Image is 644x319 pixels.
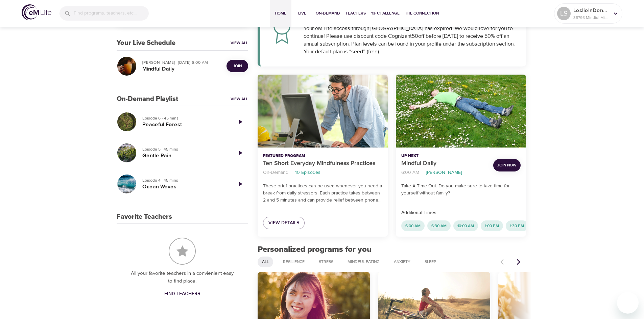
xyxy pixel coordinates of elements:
span: Teachers [345,10,366,17]
span: The Connection [405,10,439,17]
p: Additional Times [401,209,521,216]
p: Ten Short Everyday Mindfulness Practices [263,159,382,168]
div: Mindful Eating [343,257,384,267]
div: Resilience [279,257,309,267]
nav: breadcrumb [263,168,382,177]
p: 10 Episodes [295,169,320,176]
a: View All [231,40,248,46]
span: Stress [315,259,337,265]
p: Take A Time Out: Do you make sure to take time for yourself without family? [401,183,521,197]
span: View Details [268,219,299,227]
img: logo [22,4,51,20]
p: 6:00 AM [401,169,419,176]
div: 6:30 AM [427,220,451,231]
nav: breadcrumb [401,168,488,177]
span: 6:00 AM [401,223,425,229]
li: · [291,168,292,177]
p: Featured Program [263,153,382,159]
a: Find Teachers [162,288,203,300]
span: On-Demand [316,10,340,17]
button: Gentle Rain [117,143,137,163]
p: On-Demand [263,169,288,176]
iframe: Button to launch messaging window [617,292,639,314]
div: 1:00 PM [481,220,503,231]
h5: Mindful Daily [142,65,221,73]
div: Anxiety [389,257,415,267]
span: 1:00 PM [481,223,503,229]
span: 6:30 AM [427,223,451,229]
span: All [258,259,273,265]
input: Find programs, teachers, etc... [74,6,149,21]
div: 1:30 PM [506,220,528,231]
p: Up Next [401,153,488,159]
span: Home [272,10,289,17]
p: Episode 6 · 45 mins [142,115,226,121]
button: Join [226,60,248,72]
a: View All [231,96,248,102]
button: Ocean Waves [117,174,137,194]
div: Stress [314,257,338,267]
span: Find Teachers [164,290,200,298]
a: Play Episode [232,114,248,130]
h5: Peaceful Forest [142,121,226,128]
div: LS [557,7,571,20]
span: Live [294,10,310,17]
span: Sleep [421,259,440,265]
span: Join [233,62,242,70]
span: 1:30 PM [506,223,528,229]
button: Join Now [493,159,521,171]
li: · [422,168,423,177]
div: All [258,257,273,267]
span: Resilience [279,259,309,265]
div: Your eM Life access through [GEOGRAPHIC_DATA] has expired. We would love for you to continue! Ple... [304,25,518,56]
button: Mindful Daily [396,75,526,148]
a: View Details [263,217,305,229]
p: These brief practices can be used whenever you need a break from daily stressors. Each practice t... [263,183,382,204]
h3: On-Demand Playlist [117,95,178,103]
p: Episode 5 · 45 mins [142,146,226,152]
div: 6:00 AM [401,220,425,231]
button: Next items [511,255,526,269]
button: Peaceful Forest [117,112,137,132]
div: Sleep [420,257,441,267]
p: LeslieInDenver [573,6,609,15]
span: Mindful Eating [343,259,384,265]
h3: Favorite Teachers [117,213,172,221]
span: 10:00 AM [453,223,478,229]
h2: Personalized programs for you [258,245,526,255]
h3: Your Live Schedule [117,39,175,47]
img: Favorite Teachers [169,238,196,265]
p: Episode 4 · 45 mins [142,177,226,183]
a: Play Episode [232,176,248,192]
p: Mindful Daily [401,159,488,168]
span: Anxiety [390,259,414,265]
a: Play Episode [232,145,248,161]
h5: Gentle Rain [142,152,226,159]
div: 10:00 AM [453,220,478,231]
p: [PERSON_NAME] · [DATE] 6:00 AM [142,59,221,65]
h5: Ocean Waves [142,183,226,190]
button: Ten Short Everyday Mindfulness Practices [258,75,388,148]
span: 1% Challenge [371,10,400,17]
p: All your favorite teachers in a convienient easy to find place. [130,270,235,285]
p: 35798 Mindful Minutes [573,15,609,21]
span: Join Now [497,162,517,169]
p: [PERSON_NAME] [426,169,462,176]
